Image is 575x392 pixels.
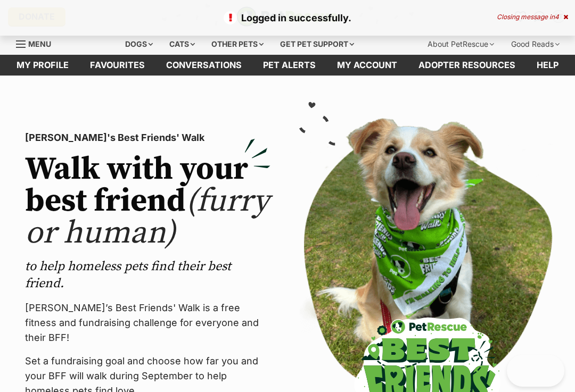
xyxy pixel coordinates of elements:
div: Get pet support [273,34,362,55]
div: Cats [162,34,202,55]
div: Good Reads [504,34,567,55]
p: to help homeless pets find their best friend. [25,258,270,292]
a: Menu [16,34,59,53]
div: Other pets [204,34,271,55]
a: My account [326,55,408,76]
a: Favourites [79,55,155,76]
a: conversations [155,55,252,76]
span: (furry or human) [25,181,269,253]
div: Dogs [118,34,160,55]
span: Menu [28,39,51,48]
iframe: Help Scout Beacon - Open [507,355,564,387]
div: About PetRescue [420,34,502,55]
p: [PERSON_NAME]'s Best Friends' Walk [25,130,270,145]
p: [PERSON_NAME]’s Best Friends' Walk is a free fitness and fundraising challenge for everyone and t... [25,301,270,345]
a: Help [526,55,569,76]
h2: Walk with your best friend [25,154,270,249]
a: My profile [6,55,79,76]
a: Adopter resources [408,55,526,76]
a: Pet alerts [252,55,326,76]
